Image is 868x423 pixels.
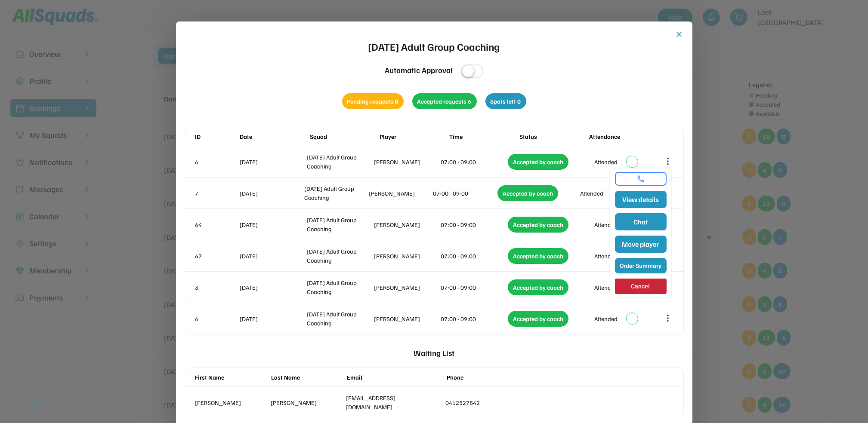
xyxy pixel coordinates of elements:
[441,220,507,229] div: 07:00 - 09:00
[195,314,238,323] div: 6
[195,157,238,166] div: 6
[441,283,507,292] div: 07:00 - 09:00
[240,283,306,292] div: [DATE]
[615,213,667,230] button: Chat
[195,251,238,261] div: 67
[240,189,303,198] div: [DATE]
[615,236,667,253] button: Move player
[508,248,568,264] div: Accepted by coach
[508,217,568,233] div: Accepted by coach
[374,251,439,261] div: [PERSON_NAME]
[446,398,541,407] div: 0412527842
[508,311,568,327] div: Accepted by coach
[594,283,618,292] div: Attended
[368,39,500,54] div: [DATE] Adult Group Coaching
[374,157,439,166] div: [PERSON_NAME]
[374,314,439,323] div: [PERSON_NAME]
[307,153,372,171] div: [DATE] Adult Group Coaching
[195,132,238,141] div: ID
[195,398,267,407] div: [PERSON_NAME]
[195,283,238,292] div: 3
[508,154,568,170] div: Accepted by coach
[380,132,448,141] div: Player
[346,393,442,411] div: [EMAIL_ADDRESS][DOMAIN_NAME]
[374,283,439,292] div: [PERSON_NAME]
[441,314,507,323] div: 07:00 - 09:00
[310,132,378,141] div: Squad
[240,220,306,229] div: [DATE]
[449,132,517,141] div: Time
[594,220,618,229] div: Attended
[441,251,507,261] div: 07:00 - 09:00
[369,189,432,198] div: [PERSON_NAME]
[580,189,603,198] div: Attended
[307,310,372,328] div: [DATE] Adult Group Coaching
[594,157,618,166] div: Attended
[497,185,558,201] div: Accepted by coach
[594,314,618,323] div: Attended
[240,157,306,166] div: [DATE]
[615,191,667,208] button: View details
[615,279,667,294] button: Cancel
[307,278,372,296] div: [DATE] Adult Group Coaching
[195,373,267,382] div: First Name
[447,373,543,382] div: Phone
[519,132,587,141] div: Status
[374,220,439,229] div: [PERSON_NAME]
[485,93,526,109] div: Spots left 0
[195,189,238,198] div: 7
[240,314,306,323] div: [DATE]
[307,247,372,265] div: [DATE] Adult Group Coaching
[307,215,372,233] div: [DATE] Adult Group Coaching
[414,343,454,363] div: Waiting List
[589,132,657,141] div: Attendance
[675,30,684,39] button: close
[412,93,477,109] div: Accepted requests 6
[615,258,667,273] button: Order Summary
[433,189,496,198] div: 07:00 - 09:00
[508,279,568,295] div: Accepted by coach
[385,64,453,76] div: Automatic Approval
[195,220,238,229] div: 64
[240,132,308,141] div: Date
[240,251,306,261] div: [DATE]
[594,251,618,261] div: Attended
[441,157,507,166] div: 07:00 - 09:00
[304,184,367,202] div: [DATE] Adult Group Coaching
[342,93,404,109] div: Pending requests 0
[271,398,343,407] div: [PERSON_NAME]
[271,373,343,382] div: Last Name
[347,373,443,382] div: Email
